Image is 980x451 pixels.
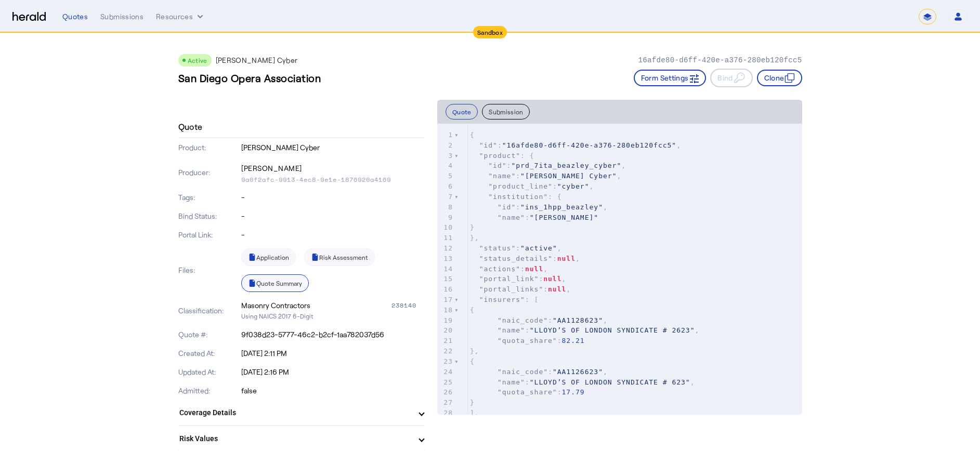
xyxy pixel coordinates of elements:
[437,161,454,171] div: 4
[470,306,475,314] span: {
[437,397,454,408] div: 27
[520,244,557,252] span: "active"
[470,141,681,149] span: : ,
[437,315,454,326] div: 19
[216,55,298,65] p: [PERSON_NAME] Cyber
[479,244,516,252] span: "status"
[241,192,425,203] p: -
[479,275,539,283] span: "portal_link"
[437,295,454,305] div: 17
[482,104,530,120] button: Submission
[470,182,594,190] span: : ,
[479,296,525,303] span: "insurers"
[178,386,240,396] p: Admitted:
[511,162,621,169] span: "prd_7ita_beazley_cyber"
[437,274,454,284] div: 15
[437,264,454,274] div: 14
[479,285,544,293] span: "portal_links"
[188,57,207,64] span: Active
[437,124,802,415] herald-code-block: quote
[156,11,205,22] button: Resources dropdown menu
[178,142,240,153] p: Product:
[62,11,88,22] div: Quotes
[562,388,585,396] span: 17.79
[12,12,46,22] img: Herald Logo
[241,311,425,321] p: Using NAICS 2017 6-Digit
[470,172,621,180] span: : ,
[488,193,548,201] span: "institution"
[178,230,240,240] p: Portal Link:
[470,131,475,139] span: {
[179,407,411,418] mat-panel-title: Coverage Details
[446,104,478,120] button: Quote
[498,203,516,211] span: "id"
[437,151,454,161] div: 3
[437,202,454,213] div: 8
[241,211,425,221] p: -
[488,182,553,190] span: "product_line"
[557,182,590,190] span: "cyber"
[241,142,425,153] p: [PERSON_NAME] Cyber
[498,368,548,376] span: "naic_code"
[470,337,585,344] span: :
[498,326,525,334] span: "name"
[178,348,240,359] p: Created At:
[470,193,562,201] span: : {
[470,223,475,231] span: }
[437,387,454,397] div: 26
[241,248,296,266] a: Application
[178,192,240,203] p: Tags:
[437,213,454,223] div: 9
[437,181,454,192] div: 6
[437,140,454,151] div: 2
[488,162,506,169] span: "id"
[178,167,240,178] p: Producer:
[178,426,425,451] mat-expansion-panel-header: Risk Values
[470,152,534,160] span: : {
[543,275,561,283] span: null
[470,347,479,355] span: },
[757,70,802,86] button: Clone
[530,214,598,221] span: "[PERSON_NAME]"
[479,255,553,262] span: "status_details"
[304,248,375,266] a: Risk Assessment
[634,70,707,86] button: Form Settings
[470,368,608,376] span: : ,
[178,265,240,275] p: Files:
[241,348,425,359] p: [DATE] 2:11 PM
[562,337,585,344] span: 82.21
[479,141,498,149] span: "id"
[437,336,454,346] div: 21
[437,377,454,388] div: 25
[178,329,240,340] p: Quote #:
[470,388,585,396] span: :
[178,367,240,377] p: Updated At:
[470,162,626,169] span: : ,
[498,378,525,386] span: "name"
[557,255,576,262] span: null
[530,326,695,334] span: "LLOYD’S OF LONDON SYNDICATE # 2623"
[178,121,203,133] h4: Quote
[470,357,475,365] span: {
[241,176,425,184] p: 9a0f2afc-9913-4ec8-9e1e-1876920a4169
[178,306,240,316] p: Classification:
[479,265,520,273] span: "actions"
[470,378,695,386] span: : ,
[498,388,557,396] span: "quota_share"
[470,214,598,221] span: :
[502,141,676,149] span: "16afde80-d6ff-420e-a376-280eb120fcc5"
[437,192,454,202] div: 7
[179,433,411,444] mat-panel-title: Risk Values
[470,296,539,303] span: : [
[437,356,454,367] div: 23
[241,367,425,377] p: [DATE] 2:16 PM
[470,244,562,252] span: : ,
[638,55,802,65] p: 16afde80-d6ff-420e-a376-280eb120fcc5
[437,130,454,140] div: 1
[437,243,454,254] div: 12
[710,69,752,87] button: Bind
[100,11,143,22] div: Submissions
[241,274,309,292] a: Quote Summary
[470,203,608,211] span: : ,
[241,300,310,311] div: Masonry Contractors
